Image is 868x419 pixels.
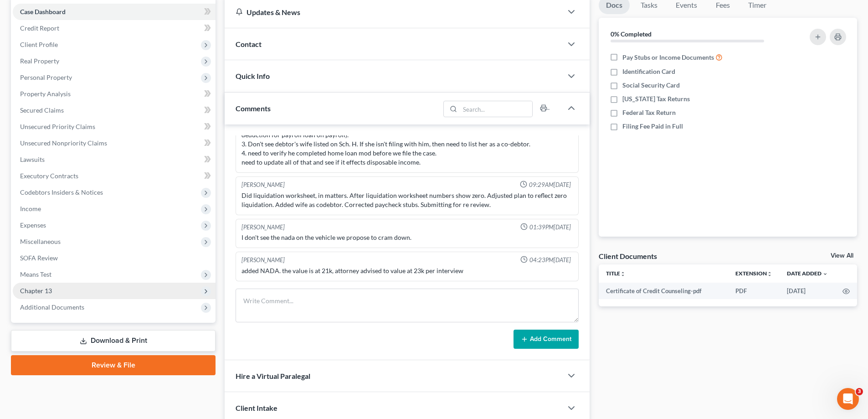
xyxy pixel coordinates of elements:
[20,188,103,196] span: Codebtors Insiders & Notices
[13,250,216,266] a: SOFA Review
[529,256,571,264] span: 04:23PM[DATE]
[13,151,216,168] a: Lawsuits
[13,86,216,102] a: Property Analysis
[20,238,61,245] span: Miscellaneous
[20,221,46,229] span: Expenses
[460,101,533,117] input: Search...
[236,72,270,80] span: Quick Info
[20,73,72,81] span: Personal Property
[13,168,216,184] a: Executory Contracts
[241,266,573,275] div: added NADA. the value is at 21k, attorney advised to value at 23k per interview
[611,30,652,38] strong: 0% Completed
[20,106,64,114] span: Secured Claims
[20,57,59,65] span: Real Property
[241,256,285,264] div: [PERSON_NAME]
[20,270,51,278] span: Means Test
[735,270,772,277] a: Extensionunfold_more
[236,7,551,17] div: Updates & News
[856,388,863,395] span: 3
[514,330,579,349] button: Add Comment
[241,233,573,242] div: I don't see the nada on the vehicle we propose to cram down.
[13,119,216,135] a: Unsecured Priority Claims
[599,283,728,299] td: Certificate of Credit Counseling-pdf
[241,191,573,209] div: Did liquidation worksheet, in matters. After liquidation worksheet numbers show zero. Adjusted pl...
[13,20,216,36] a: Credit Report
[837,388,859,410] iframe: Intercom live chat
[20,139,107,147] span: Unsecured Nonpriority Claims
[787,270,828,277] a: Date Added expand_more
[236,403,277,412] span: Client Intake
[529,181,571,189] span: 09:29AM[DATE]
[20,8,66,16] span: Case Dashboard
[20,172,78,180] span: Executory Contracts
[767,271,772,277] i: unfold_more
[529,223,571,232] span: 01:39PM[DATE]
[622,94,690,103] span: [US_STATE] Tax Returns
[11,355,216,375] a: Review & File
[599,251,657,261] div: Client Documents
[20,90,71,98] span: Property Analysis
[822,271,828,277] i: expand_more
[236,40,262,48] span: Contact
[622,67,675,76] span: Identification Card
[13,135,216,151] a: Unsecured Nonpriority Claims
[622,53,714,62] span: Pay Stubs or Income Documents
[20,41,58,48] span: Client Profile
[20,205,41,212] span: Income
[606,270,626,277] a: Titleunfold_more
[20,254,58,262] span: SOFA Review
[622,108,676,117] span: Federal Tax Return
[20,303,84,311] span: Additional Documents
[241,223,285,232] div: [PERSON_NAME]
[20,123,95,130] span: Unsecured Priority Claims
[13,102,216,119] a: Secured Claims
[780,283,835,299] td: [DATE]
[11,330,216,352] a: Download & Print
[236,104,271,113] span: Comments
[241,181,285,189] div: [PERSON_NAME]
[13,4,216,20] a: Case Dashboard
[20,287,52,295] span: Chapter 13
[728,283,780,299] td: PDF
[622,81,680,90] span: Social Security Card
[236,372,310,380] span: Hire a Virtual Paralegal
[831,253,853,259] a: View All
[20,24,59,32] span: Credit Report
[622,122,683,131] span: Filing Fee Paid in Full
[20,155,45,163] span: Lawsuits
[620,271,626,277] i: unfold_more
